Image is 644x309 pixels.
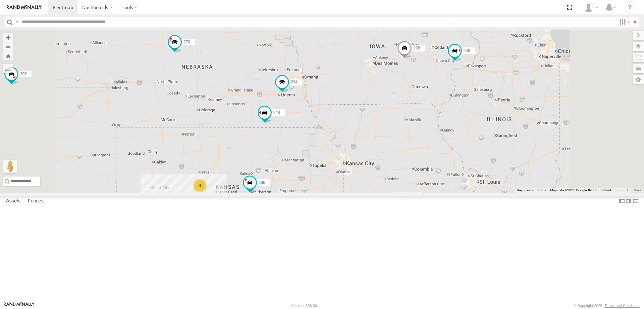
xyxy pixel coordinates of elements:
button: Drag Pegman onto the map to open Street View [3,160,17,173]
span: 298 [413,46,420,50]
span: 266 [259,180,265,185]
button: Zoom Home [3,51,13,61]
span: 248 [273,110,280,115]
button: Zoom out [3,42,13,51]
div: © Copyright 2025 - [574,304,640,308]
i: ? [625,2,635,13]
label: Assets [3,196,24,206]
button: Zoom in [3,33,13,42]
span: Map data ©2025 Google, INEGI [550,188,597,192]
span: 270 [183,40,190,44]
label: Fences [24,196,47,206]
span: 50 km [601,188,610,192]
label: Dock Summary Table to the Left [619,196,625,206]
button: Keyboard shortcuts [517,188,546,193]
div: Steve Basgall [581,2,601,12]
span: 294 [291,80,298,84]
label: Map Settings [633,75,644,84]
label: Hide Summary Table [632,196,639,206]
label: Search Filter Options [616,17,631,27]
a: Visit our Website [4,302,35,309]
div: Version: 306.00 [291,304,317,308]
label: Search Query [14,17,19,27]
a: Terms (opens in new tab) [634,189,641,192]
label: Dock Summary Table to the Right [625,196,632,206]
span: 302 [20,71,27,76]
label: Measure [3,64,13,73]
img: rand-logo.svg [7,5,42,10]
a: Terms and Conditions [605,304,640,308]
div: 4 [193,179,207,192]
button: Map Scale: 50 km per 51 pixels [599,188,631,193]
span: 246 [464,48,470,53]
